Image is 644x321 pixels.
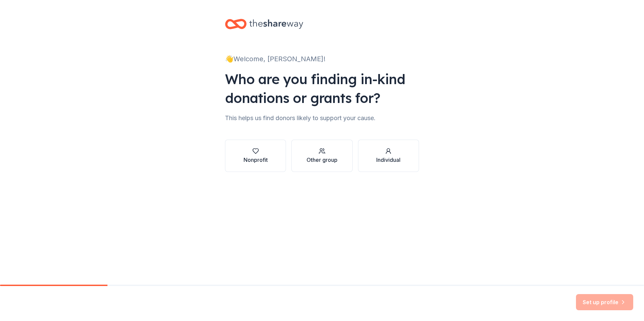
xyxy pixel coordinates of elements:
[225,53,419,64] div: 👋 Welcome, [PERSON_NAME]!
[376,156,400,164] div: Individual
[291,140,352,172] button: Other group
[307,156,337,164] div: Other group
[358,140,419,172] button: Individual
[225,70,419,107] div: Who are you finding in-kind donations or grants for?
[225,113,419,123] div: This helps us find donors likely to support your cause.
[225,140,286,172] button: Nonprofit
[244,156,268,164] div: Nonprofit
